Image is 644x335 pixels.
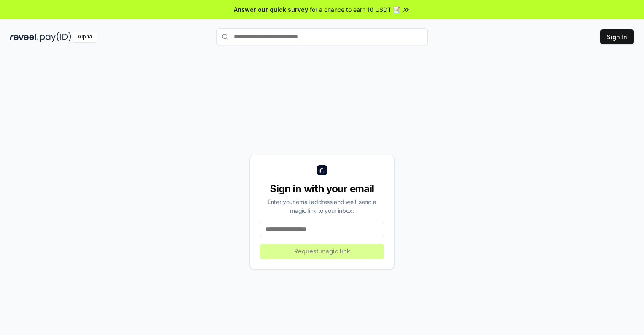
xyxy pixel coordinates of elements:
[234,5,308,14] span: Answer our quick survey
[10,32,38,42] img: reveel_dark
[600,29,634,44] button: Sign In
[260,182,384,196] div: Sign in with your email
[40,32,71,42] img: pay_id
[310,5,400,14] span: for a chance to earn 10 USDT 📝
[260,197,384,215] div: Enter your email address and we’ll send a magic link to your inbox.
[317,165,327,175] img: logo_small
[73,32,97,42] div: Alpha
